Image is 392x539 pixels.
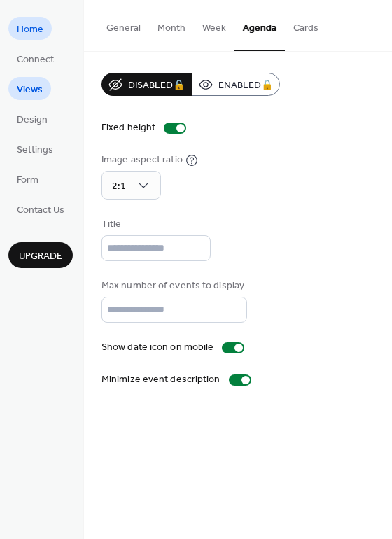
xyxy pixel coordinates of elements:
a: Contact Us [8,197,73,220]
button: Upgrade [8,242,73,268]
span: Views [17,83,43,97]
a: Connect [8,47,62,70]
div: Image aspect ratio [101,153,183,167]
span: Form [17,173,38,188]
span: Settings [17,143,53,157]
div: Minimize event description [101,372,220,387]
span: Home [17,22,43,37]
div: Title [101,217,208,232]
div: Fixed height [101,120,155,135]
a: Home [8,17,52,40]
a: Design [8,107,56,130]
span: Contact Us [17,203,64,218]
span: 2:1 [112,177,126,196]
div: Max number of events to display [101,279,244,293]
a: Settings [8,137,62,160]
span: Design [17,113,48,127]
span: Connect [17,52,54,67]
a: Views [8,77,51,100]
a: Form [8,167,47,190]
span: Upgrade [19,249,62,264]
div: Show date icon on mobile [101,340,213,355]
